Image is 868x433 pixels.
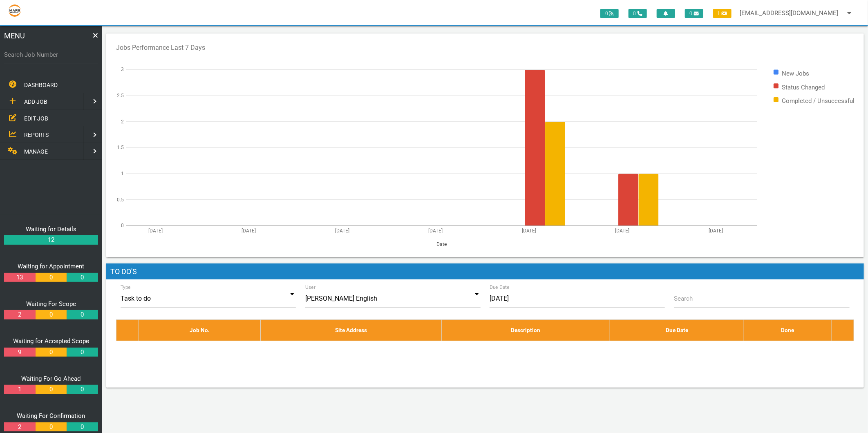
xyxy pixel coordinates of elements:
[121,171,124,176] text: 1
[36,422,67,432] a: 0
[4,30,25,41] span: MENU
[22,375,81,382] a: Waiting For Go Ahead
[522,228,536,234] text: [DATE]
[24,82,58,88] span: DASHBOARD
[713,9,732,18] span: 1
[242,228,256,234] text: [DATE]
[4,385,35,394] a: 1
[117,93,124,98] text: 2.5
[600,9,619,18] span: 0
[121,223,124,228] text: 0
[685,9,703,18] span: 0
[121,67,124,72] text: 3
[67,273,98,282] a: 0
[4,50,98,60] label: Search Job Number
[610,320,744,341] th: Due Date
[441,320,610,341] th: Description
[24,132,49,138] span: REPORTS
[782,69,809,77] text: New Jobs
[17,412,85,420] a: Waiting For Confirmation
[782,83,825,91] text: Status Changed
[36,385,67,394] a: 0
[782,97,855,105] text: Completed / Unsuccessful
[4,422,35,432] a: 2
[261,320,442,341] th: Site Address
[36,348,67,357] a: 0
[674,294,693,304] label: Search
[121,118,124,124] text: 2
[36,310,67,319] a: 0
[67,310,98,319] a: 0
[24,148,48,155] span: MANAGE
[121,283,131,291] label: Type
[744,320,832,341] th: Done
[13,337,89,345] a: Waiting for Accepted Scope
[615,228,630,234] text: [DATE]
[18,263,85,270] a: Waiting for Appointment
[36,273,67,282] a: 0
[26,300,76,308] a: Waiting For Scope
[4,235,98,245] a: 12
[67,385,98,394] a: 0
[26,225,76,233] a: Waiting for Details
[429,228,443,234] text: [DATE]
[436,241,447,247] text: Date
[24,115,48,121] span: EDIT JOB
[335,228,349,234] text: [DATE]
[4,273,35,282] a: 13
[709,228,723,234] text: [DATE]
[106,263,864,280] h1: To Do's
[24,98,47,105] span: ADD JOB
[67,422,98,432] a: 0
[629,9,647,18] span: 0
[490,283,510,291] label: Due Date
[116,43,205,51] text: Jobs Performance Last 7 Days
[117,145,124,150] text: 1.5
[8,4,21,17] img: s3file
[117,196,124,202] text: 0.5
[4,310,35,319] a: 2
[305,283,315,291] label: User
[4,348,35,357] a: 9
[67,348,98,357] a: 0
[148,228,163,234] text: [DATE]
[139,320,260,341] th: Job No.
